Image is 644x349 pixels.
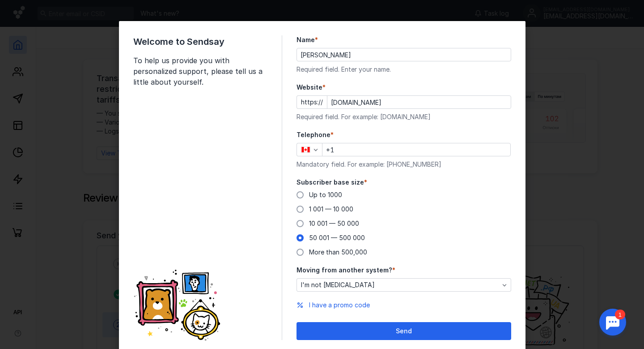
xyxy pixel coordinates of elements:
[297,36,315,43] font: Name
[297,65,391,73] font: Required field. Enter your name.
[297,266,392,274] font: Moving from another system?
[309,234,365,241] span: 50 001 — 500 000
[297,131,330,138] font: Telephone
[309,191,342,198] font: Up to 1000
[297,113,431,121] font: Required field. For example: [DOMAIN_NAME]
[297,178,364,186] font: Subscriber base size
[297,83,322,91] font: Website
[297,160,441,168] font: Mandatory field. For example: [PHONE_NUMBER]
[297,278,511,292] button: I'm not [MEDICAL_DATA]
[133,36,225,47] font: Welcome to Sendsay
[309,301,370,310] button: I have a promo code
[309,248,367,256] font: More than 500,000
[309,205,353,213] span: 1 001 — 10 000
[297,322,511,340] button: Send
[20,5,30,15] div: 1
[301,281,375,289] font: I'm not [MEDICAL_DATA]
[396,327,412,335] font: Send
[309,220,359,227] span: 10 001 — 50 000
[133,56,263,86] font: To help us provide you with personalized support, please tell us a little about yourself.
[309,301,370,309] font: I have a promo code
